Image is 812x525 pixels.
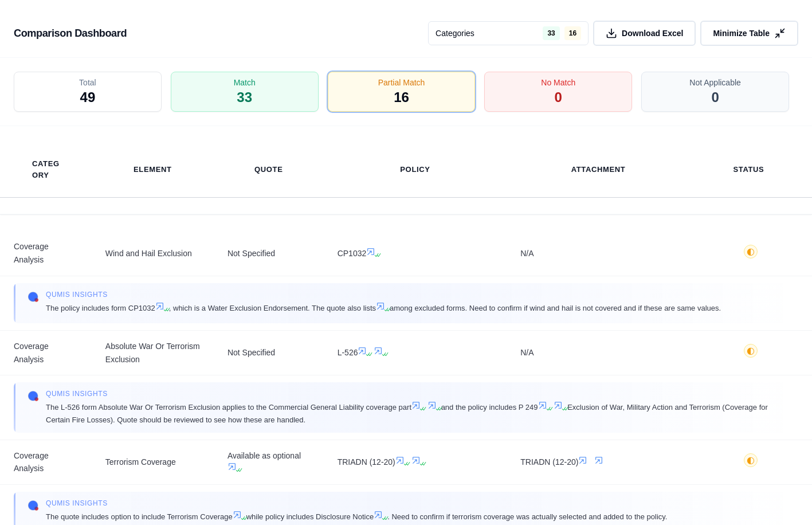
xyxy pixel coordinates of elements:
[46,401,784,425] span: The L-526 form Absolute War Or Terrorism Exclusion applies to the Commercial General Liability co...
[46,301,721,314] span: The policy includes form CP1032 , which is a Water Exclusion Endorsement. The quote also lists am...
[80,88,96,107] span: 49
[744,344,758,362] button: ◐
[520,456,676,469] span: TRIADN (12-20)
[747,346,755,355] span: ◐
[747,247,755,256] span: ◐
[227,449,310,476] span: Available as optional
[241,157,296,182] th: Quote
[46,389,784,398] span: Qumis INSIGHTS
[744,245,758,262] button: ◐
[378,77,425,88] span: Partial Match
[394,88,409,107] span: 16
[227,247,310,260] span: Not Specified
[105,247,200,260] span: Wind and Hail Exclusion
[747,456,755,465] span: ◐
[46,499,667,508] span: Qumis INSIGHTS
[237,88,252,107] span: 33
[227,346,310,359] span: Not Specified
[338,456,493,469] span: TRIADN (12-20)
[18,151,78,188] th: Category
[338,346,493,359] span: L-526
[14,340,78,366] span: Coverage Analysis
[14,240,78,267] span: Coverage Analysis
[744,453,758,471] button: ◐
[120,157,186,182] th: Element
[234,77,256,88] span: Match
[555,88,562,107] span: 0
[689,77,741,88] span: Not Applicable
[520,346,676,359] span: N/A
[105,340,200,366] span: Absolute War Or Terrorism Exclusion
[558,157,640,182] th: Attachment
[719,157,778,182] th: Status
[541,77,575,88] span: No Match
[386,157,444,182] th: Policy
[711,88,719,107] span: 0
[338,247,493,260] span: CP1032
[520,247,676,260] span: N/A
[46,290,721,299] span: Qumis INSIGHTS
[79,77,96,88] span: Total
[46,510,667,523] span: The quote includes option to include Terrorism Coverage while policy includes Disclosure Notice ....
[105,456,200,469] span: Terrorism Coverage
[14,449,78,476] span: Coverage Analysis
